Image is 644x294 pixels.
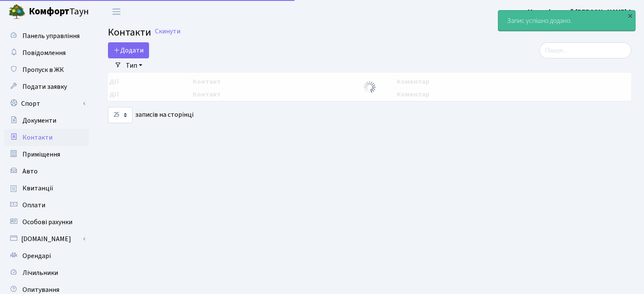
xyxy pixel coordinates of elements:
[22,150,60,159] span: Приміщення
[22,31,80,41] span: Панель управління
[539,42,631,58] input: Пошук...
[22,65,64,74] span: Пропуск в ЖК
[22,251,51,261] span: Орендарі
[8,3,25,20] img: logo.png
[22,133,53,142] span: Контакти
[108,107,193,123] label: записів на сторінці
[4,61,89,78] a: Пропуск в ЖК
[29,5,89,19] span: Таун
[4,163,89,180] a: Авто
[22,268,58,278] span: Лічильники
[22,201,45,210] span: Оплати
[498,11,635,31] div: Запис успішно додано.
[22,116,56,125] span: Документи
[626,11,634,20] div: ×
[113,46,144,55] span: Додати
[4,180,89,197] a: Квитанції
[155,27,180,36] a: Скинути
[4,264,89,281] a: Лічильники
[4,197,89,214] a: Оплати
[108,42,149,58] a: Додати
[4,129,89,146] a: Контакти
[22,48,66,58] span: Повідомлення
[106,5,127,19] button: Переключити навігацію
[29,5,69,18] b: Комфорт
[363,80,376,94] img: Обробка...
[4,27,89,44] a: Панель управління
[4,247,89,264] a: Орендарі
[22,184,53,193] span: Квитанції
[4,112,89,129] a: Документи
[108,25,151,40] span: Контакти
[122,58,146,73] a: Тип
[22,167,38,176] span: Авто
[108,107,133,123] select: записів на сторінці
[4,214,89,231] a: Особові рахунки
[528,7,634,17] a: Меленівський [PERSON_NAME] А.
[4,78,89,95] a: Подати заявку
[4,44,89,61] a: Повідомлення
[4,95,89,112] a: Спорт
[4,231,89,247] a: [DOMAIN_NAME]
[22,217,72,227] span: Особові рахунки
[4,146,89,163] a: Приміщення
[22,82,67,91] span: Подати заявку
[528,7,634,16] b: Меленівський [PERSON_NAME] А.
